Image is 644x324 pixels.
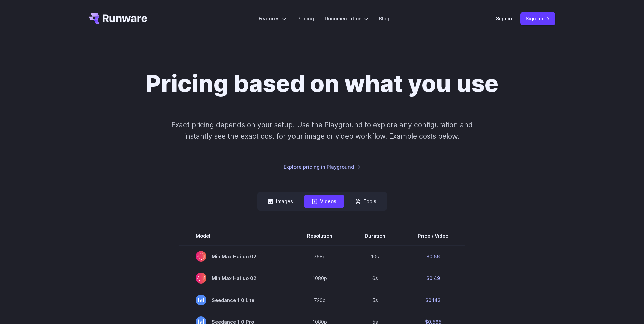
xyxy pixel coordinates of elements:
span: MiniMax Hailuo 02 [196,251,275,262]
label: Features [259,15,286,22]
h1: Pricing based on what you use [146,70,498,98]
td: $0.49 [401,267,465,289]
td: $0.143 [401,289,465,311]
span: Seedance 1.0 Lite [196,295,275,305]
th: Resolution [291,227,348,245]
p: Exact pricing depends on your setup. Use the Playground to explore any configuration and instantl... [159,119,485,142]
a: Pricing [297,15,314,22]
span: MiniMax Hailuo 02 [196,273,275,283]
label: Documentation [325,15,368,22]
a: Go to / [89,13,147,24]
td: 720p [291,289,348,311]
button: Videos [304,195,344,208]
td: 5s [348,289,401,311]
td: $0.56 [401,245,465,267]
button: Images [260,195,301,208]
td: 768p [291,245,348,267]
td: 1080p [291,267,348,289]
a: Sign up [520,12,555,25]
td: 6s [348,267,401,289]
a: Explore pricing in Playground [284,163,361,171]
button: Tools [347,195,384,208]
th: Price / Video [401,227,465,245]
a: Blog [379,15,389,22]
th: Duration [348,227,401,245]
a: Sign in [496,15,512,22]
td: 10s [348,245,401,267]
th: Model [179,227,291,245]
